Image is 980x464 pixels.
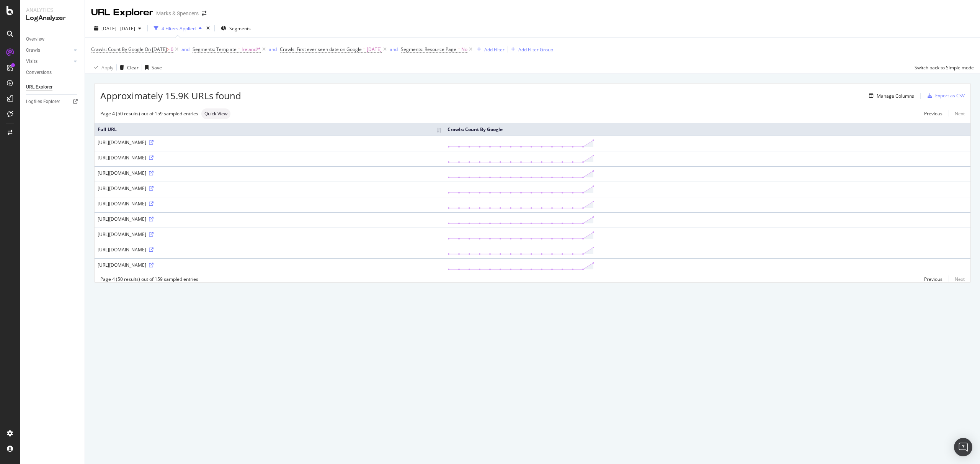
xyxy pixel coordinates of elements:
span: [DATE] [367,44,382,55]
button: Save [142,61,162,74]
div: arrow-right-arrow-left [202,11,206,16]
div: Page 4 (50 results) out of 159 sampled entries [100,110,198,117]
div: neutral label [201,108,230,119]
div: 4 Filters Applied [162,25,196,32]
th: Full URL: activate to sort column ascending [95,123,444,136]
a: Conversions [26,69,79,77]
div: and [390,46,398,52]
button: [DATE] - [DATE] [91,22,144,34]
div: URL Explorer [26,83,52,91]
div: [URL][DOMAIN_NAME] [98,262,441,268]
span: [DATE] - [DATE] [101,25,135,32]
a: Logfiles Explorer [26,98,79,106]
span: Crawls: Count By Google [91,46,144,52]
span: = [363,46,366,52]
span: No [461,44,467,55]
div: Add Filter Group [518,46,553,53]
button: Add Filter [474,45,505,54]
button: 4 Filters Applied [151,22,205,34]
div: Page 4 (50 results) out of 159 sampled entries [100,276,198,282]
span: Segments: Template [193,46,237,52]
div: Marks & Spencers [156,10,199,17]
span: Quick View [204,111,227,116]
span: Crawls: First ever seen date on Google [280,46,362,52]
div: times [205,25,211,32]
div: [URL][DOMAIN_NAME] [98,139,441,146]
div: [URL][DOMAIN_NAME] [98,216,441,222]
span: 0 [171,44,173,55]
button: Segments [218,22,254,34]
button: Switch back to Simple mode [911,61,974,74]
div: Visits [26,57,38,66]
div: Overview [26,35,44,43]
div: [URL][DOMAIN_NAME] [98,170,441,176]
a: Previous [918,108,949,119]
div: [URL][DOMAIN_NAME] [98,185,441,192]
div: Crawls [26,46,40,54]
a: URL Explorer [26,83,79,91]
div: Add Filter [484,46,505,53]
div: Clear [127,64,139,71]
div: LogAnalyzer [26,14,78,23]
div: Manage Columns [877,93,914,99]
span: = [457,46,460,52]
div: [URL][DOMAIN_NAME] [98,246,441,253]
div: Logfiles Explorer [26,98,60,106]
div: [URL][DOMAIN_NAME] [98,231,441,238]
button: Add Filter Group [508,45,553,54]
button: Apply [91,61,113,74]
div: and [181,46,189,52]
div: [URL][DOMAIN_NAME] [98,154,441,161]
button: Export as CSV [924,90,965,102]
a: Visits [26,57,72,66]
span: Segments [229,25,251,32]
div: Analytics [26,6,78,14]
button: and [181,46,189,53]
a: Crawls [26,46,72,54]
div: and [269,46,277,52]
div: Open Intercom Messenger [954,438,972,456]
div: Export as CSV [935,92,965,99]
span: On [DATE] [145,46,167,52]
button: Manage Columns [866,91,914,100]
button: and [269,46,277,53]
div: [URL][DOMAIN_NAME] [98,200,441,207]
div: Apply [101,64,113,71]
button: Clear [117,61,139,74]
span: Segments: Resource Page [401,46,456,52]
div: Conversions [26,69,52,77]
span: Approximately 15.9K URLs found [100,89,241,102]
span: Ireland/* [242,44,261,55]
span: = [238,46,240,52]
button: and [390,46,398,53]
div: Switch back to Simple mode [915,64,974,71]
div: URL Explorer [91,6,153,19]
a: Previous [918,274,949,285]
div: Save [152,64,162,71]
span: > [167,46,170,52]
a: Overview [26,35,79,43]
th: Crawls: Count By Google [444,123,970,136]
